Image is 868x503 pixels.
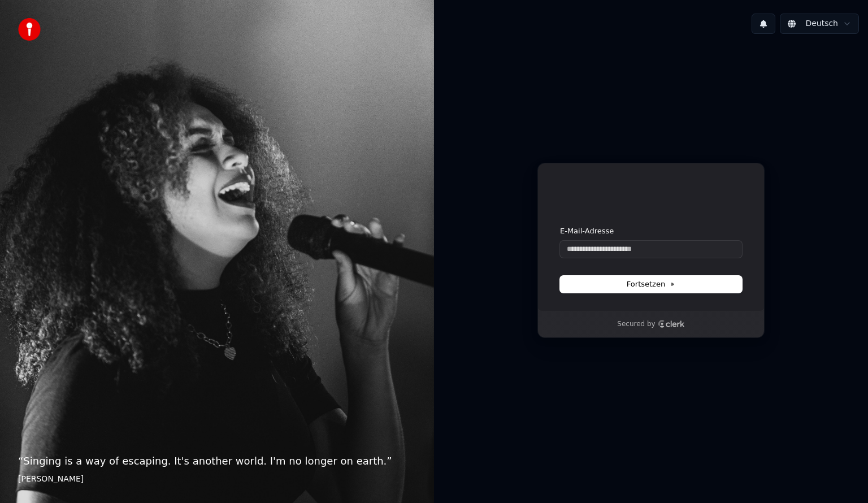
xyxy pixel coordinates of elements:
[560,276,742,293] button: Fortsetzen
[18,474,416,485] footer: [PERSON_NAME]
[560,226,614,236] label: E-Mail-Adresse
[18,18,41,41] img: youka
[617,320,655,329] p: Secured by
[658,320,685,328] a: Clerk logo
[627,279,675,289] span: Fortsetzen
[18,453,416,469] p: “ Singing is a way of escaping. It's another world. I'm no longer on earth. ”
